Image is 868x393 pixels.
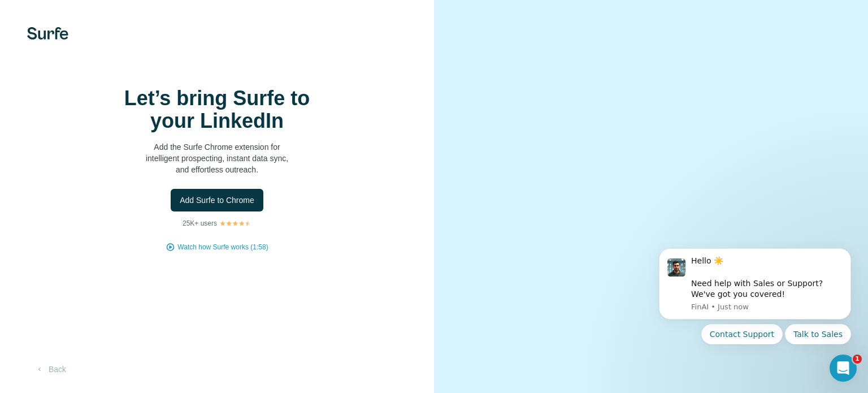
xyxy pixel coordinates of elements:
button: Add Surfe to Chrome [171,189,263,211]
p: 25K+ users [183,218,217,228]
h1: Let’s bring Surfe to your LinkedIn [104,87,330,132]
p: Add the Surfe Chrome extension for intelligent prospecting, instant data sync, and effortless out... [104,141,330,175]
span: 1 [853,355,862,364]
button: Back [27,359,74,379]
button: Watch how Surfe works (1:58) [177,242,268,252]
iframe: Intercom live chat [830,355,857,382]
span: Add Surfe to Chrome [180,195,254,206]
img: Rating Stars [219,220,251,227]
iframe: Intercom notifications message [642,235,868,387]
img: Surfe's logo [27,27,68,40]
